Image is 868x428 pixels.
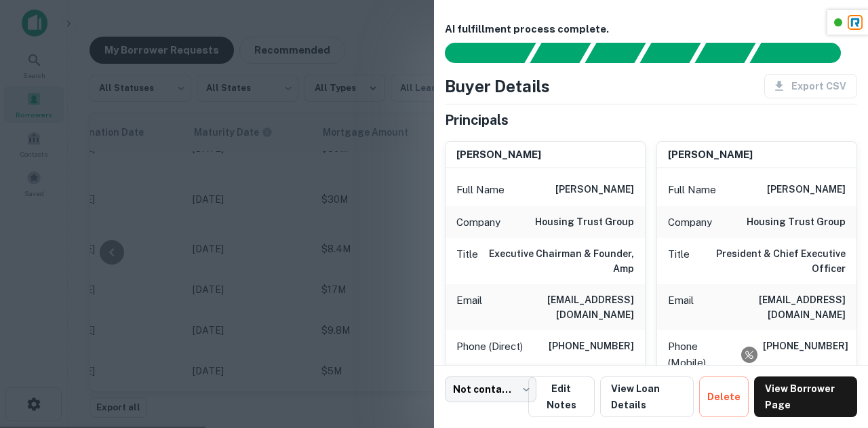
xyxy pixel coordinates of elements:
h6: [EMAIL_ADDRESS][DOMAIN_NAME] [488,292,634,322]
p: Full Name [668,182,716,198]
a: View Loan Details [600,376,694,417]
h6: Executive Chairman & Founder, Amp [484,246,634,276]
p: Company [668,214,712,231]
h6: [PERSON_NAME] [555,182,634,198]
h6: [PERSON_NAME] [767,182,846,198]
h6: housing trust group [747,214,846,231]
h6: housing trust group [535,214,634,231]
a: View Borrower Page [754,376,857,417]
button: Delete [699,376,749,417]
button: Edit Notes [528,376,594,417]
h5: Principals [445,110,509,130]
h6: [PHONE_NUMBER] [549,338,634,355]
p: Email [456,292,482,322]
p: Title [668,246,690,276]
div: Your request is received and processing... [530,43,591,63]
p: Phone (Direct) [456,338,523,355]
h4: Buyer Details [445,74,550,98]
div: Sending borrower request to AI... [429,43,530,63]
p: Phone (Mobile) [668,338,736,370]
p: Title [456,246,478,276]
h6: AI fulfillment process complete. [445,22,857,37]
div: Principals found, AI now looking for contact information... [639,43,701,63]
div: Documents found, AI parsing details... [585,43,646,63]
p: Full Name [456,182,505,198]
iframe: Chat Widget [800,319,868,385]
h6: [EMAIL_ADDRESS][DOMAIN_NAME] [699,292,846,322]
h6: [PERSON_NAME] [456,147,541,163]
h6: [PERSON_NAME] [668,147,753,163]
h6: [PHONE_NUMBER] [763,338,846,370]
div: Requests to not be contacted at this number [741,347,757,363]
div: Not contacted [445,376,536,402]
p: Company [456,214,500,231]
h6: President & Chief Executive Officer [695,246,846,276]
div: Principals found, still searching for contact information. This may take time... [694,43,755,63]
div: AI fulfillment process complete. [750,43,857,63]
p: Email [668,292,694,322]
